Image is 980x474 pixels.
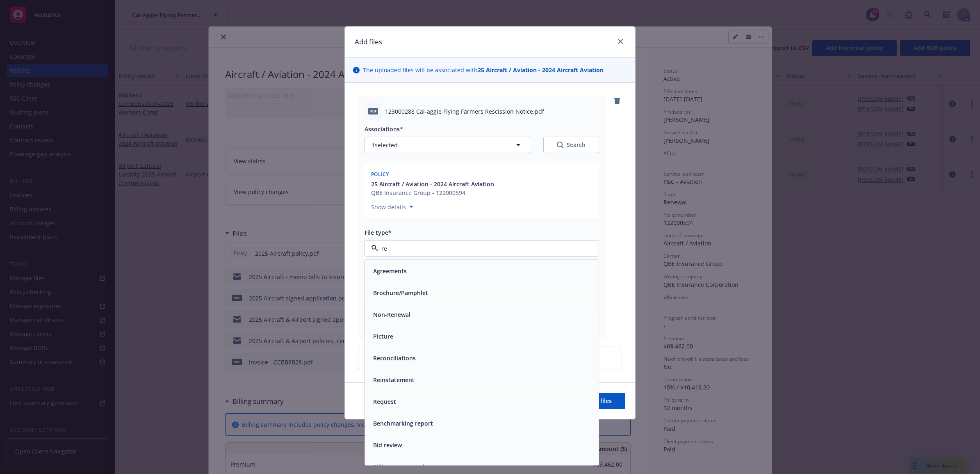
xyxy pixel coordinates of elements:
button: Agreements [373,267,407,275]
button: Reconciliations [373,354,416,362]
input: Filter by keyword [378,244,582,253]
button: Reinstatement [373,376,415,384]
button: Picture [373,332,393,341]
div: Upload new files [358,346,622,369]
button: Non-Renewal [373,310,410,319]
button: Brochure/Pamphlet [373,289,428,297]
